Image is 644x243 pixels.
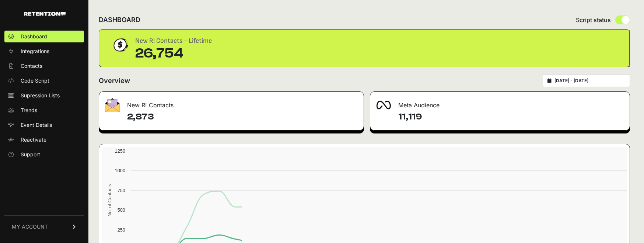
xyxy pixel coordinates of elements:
[105,98,120,112] img: fa-envelope-19ae18322b30453b285274b1b8af3d052b27d846a4fbe8435d1a52b978f639a2.png
[99,15,140,25] h2: DASHBOARD
[107,184,112,216] text: No. of Contacts
[21,62,42,70] span: Contacts
[4,215,84,238] a: MY ACCOUNT
[12,223,48,230] span: MY ACCOUNT
[21,136,46,143] span: Reactivate
[118,188,125,193] text: 750
[135,46,212,61] div: 26,754
[118,207,125,213] text: 500
[24,12,66,16] img: Retention.com
[118,227,125,233] text: 250
[4,60,84,72] a: Contacts
[115,148,125,154] text: 1250
[21,77,49,84] span: Code Script
[135,36,212,46] div: New R! Contacts - Lifetime
[21,151,40,158] span: Support
[4,149,84,160] a: Support
[111,36,129,54] img: dollar-coin-05c43ed7efb7bc0c12610022525b4bbbb207c7efeef5aecc26f025e68dcafac9.png
[576,15,611,24] span: Script status
[370,92,630,114] div: Meta Audience
[21,107,37,114] span: Trends
[4,45,84,57] a: Integrations
[4,134,84,146] a: Reactivate
[4,31,84,42] a: Dashboard
[99,92,364,114] div: New R! Contacts
[4,75,84,87] a: Code Script
[115,168,125,173] text: 1000
[21,92,60,99] span: Supression Lists
[99,76,130,86] h2: Overview
[376,101,391,110] img: fa-meta-2f981b61bb99beabf952f7030308934f19ce035c18b003e963880cc3fabeebb7.png
[4,104,84,116] a: Trends
[127,111,358,123] h4: 2,873
[21,48,49,55] span: Integrations
[21,33,47,40] span: Dashboard
[4,90,84,101] a: Supression Lists
[21,121,52,129] span: Event Details
[398,111,624,123] h4: 11,119
[4,119,84,131] a: Event Details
